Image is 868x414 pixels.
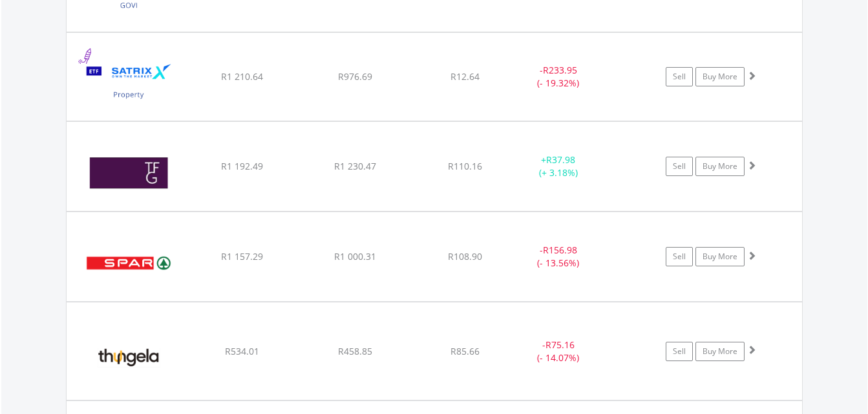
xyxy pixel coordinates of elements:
a: Sell [666,157,693,176]
span: R1 157.29 [221,250,263,262]
a: Buy More [695,157,745,176]
span: R1 192.49 [221,160,263,172]
div: - (- 13.56%) [510,244,608,270]
span: R1 210.64 [221,70,263,83]
span: R458.85 [338,345,372,357]
span: R156.98 [543,244,577,256]
span: R12.64 [450,70,480,83]
img: EQU.ZA.STXPRO.png [73,49,184,118]
span: R1 230.47 [334,160,376,172]
div: - (- 14.07%) [510,339,608,364]
span: R233.95 [543,64,577,76]
a: Sell [666,342,693,361]
a: Buy More [695,247,745,266]
span: R1 000.31 [334,250,376,262]
div: - (- 19.32%) [510,64,608,90]
span: R110.16 [448,160,482,172]
img: EQU.ZA.TFG.png [73,138,184,208]
img: EQU.ZA.SPP.png [73,228,184,298]
a: Buy More [695,342,745,361]
span: R75.16 [545,339,575,351]
div: + (+ 3.18%) [510,153,608,179]
a: Sell [666,67,693,86]
span: R534.01 [225,345,259,357]
a: Sell [666,247,693,266]
span: R976.69 [338,70,372,83]
img: EQU.ZA.TGA.png [73,319,184,396]
span: R37.98 [546,153,575,166]
a: Buy More [695,67,745,86]
span: R85.66 [450,345,480,357]
span: R108.90 [448,250,482,262]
